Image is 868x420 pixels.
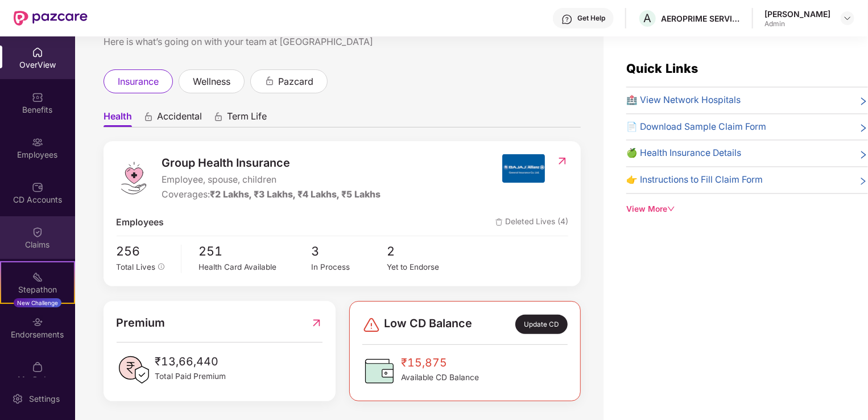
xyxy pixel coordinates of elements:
[14,298,61,307] div: New Challenge
[667,205,675,213] span: down
[495,216,568,230] span: Deleted Lives (4)
[155,370,226,383] span: Total Paid Premium
[117,216,164,230] span: Employees
[117,314,166,332] span: Premium
[12,393,23,405] img: svg+xml;base64,PHN2ZyBpZD0iU2V0dGluZy0yMHgyMCIgeG1sbnM9Imh0dHA6Ly93d3cudzMub3JnLzIwMDAvc3ZnIiB3aW...
[311,242,386,261] span: 3
[210,189,381,200] span: ₹2 Lakhs, ₹3 Lakhs, ₹4 Lakhs, ₹5 Lakhs
[387,242,462,261] span: 2
[515,315,568,334] div: Update CD
[626,61,698,76] span: Quick Links
[311,314,323,332] img: RedirectIcon
[764,9,830,19] div: [PERSON_NAME]
[155,353,226,370] span: ₹13,66,440
[32,271,43,283] img: svg+xml;base64,PHN2ZyB4bWxucz0iaHR0cDovL3d3dy53My5vcmcvMjAwMC9zdmciIHdpZHRoPSIyMSIgaGVpZ2h0PSIyMC...
[362,354,396,388] img: CDBalanceIcon
[199,261,312,273] div: Health Card Available
[859,96,868,108] span: right
[104,110,132,127] span: Health
[162,188,381,202] div: Coverages:
[32,182,43,193] img: svg+xml;base64,PHN2ZyBpZD0iQ0RfQWNjb3VudHMiIGRhdGEtbmFtZT0iQ0QgQWNjb3VudHMiIHhtbG5zPSJodHRwOi8vd3...
[162,173,381,187] span: Employee, spouse, children
[32,227,43,238] img: svg+xml;base64,PHN2ZyBpZD0iQ2xhaW0iIHhtbG5zPSJodHRwOi8vd3d3LnczLm9yZy8yMDAwL3N2ZyIgd2lkdGg9IjIwIi...
[26,393,63,405] div: Settings
[32,47,43,58] img: svg+xml;base64,PHN2ZyBpZD0iSG9tZSIgeG1sbnM9Imh0dHA6Ly93d3cudzMub3JnLzIwMDAvc3ZnIiB3aWR0aD0iMjAiIG...
[626,173,763,187] span: 👉 Instructions to Fill Claim Form
[311,261,386,273] div: In Process
[401,354,479,372] span: ₹15,875
[626,93,741,108] span: 🏥 View Network Hospitals
[401,372,479,384] span: Available CD Balance
[495,219,503,226] img: deleteIcon
[362,316,381,334] img: svg+xml;base64,PHN2ZyBpZD0iRGFuZ2VyLTMyeDMyIiB4bWxucz0iaHR0cDovL3d3dy53My5vcmcvMjAwMC9zdmciIHdpZH...
[561,14,573,25] img: svg+xml;base64,PHN2ZyBpZD0iSGVscC0zMngzMiIgeG1sbnM9Imh0dHA6Ly93d3cudzMub3JnLzIwMDAvc3ZnIiB3aWR0aD...
[143,112,154,122] div: animation
[118,75,159,89] span: insurance
[199,242,312,261] span: 251
[661,13,741,24] div: AEROPRIME SERVICES PRIVATE LIMITED
[556,155,568,167] img: RedirectIcon
[387,261,462,273] div: Yet to Endorse
[502,154,545,183] img: insurerIcon
[32,361,43,373] img: svg+xml;base64,PHN2ZyBpZD0iTXlfT3JkZXJzIiBkYXRhLW5hbWU9Ik15IE9yZGVycyIgeG1sbnM9Imh0dHA6Ly93d3cudz...
[193,75,230,89] span: wellness
[384,315,472,334] span: Low CD Balance
[278,75,313,89] span: pazcard
[626,120,766,134] span: 📄 Download Sample Claim Form
[158,263,165,270] span: info-circle
[32,316,43,328] img: svg+xml;base64,PHN2ZyBpZD0iRW5kb3JzZW1lbnRzIiB4bWxucz0iaHR0cDovL3d3dy53My5vcmcvMjAwMC9zdmciIHdpZH...
[162,154,381,172] span: Group Health Insurance
[1,284,74,295] div: Stepathon
[227,110,267,127] span: Term Life
[626,203,868,216] div: View More
[104,35,581,49] div: Here is what’s going on with your team at [GEOGRAPHIC_DATA]
[213,112,224,122] div: animation
[264,76,275,86] div: animation
[157,110,202,127] span: Accidental
[117,262,156,271] span: Total Lives
[117,242,173,261] span: 256
[644,11,652,25] span: A
[117,161,151,195] img: logo
[14,11,88,26] img: New Pazcare Logo
[859,149,868,160] span: right
[117,353,151,387] img: PaidPremiumIcon
[859,122,868,134] span: right
[843,14,852,23] img: svg+xml;base64,PHN2ZyBpZD0iRHJvcGRvd24tMzJ4MzIiIHhtbG5zPSJodHRwOi8vd3d3LnczLm9yZy8yMDAwL3N2ZyIgd2...
[577,14,605,23] div: Get Help
[859,175,868,187] span: right
[32,137,43,148] img: svg+xml;base64,PHN2ZyBpZD0iRW1wbG95ZWVzIiB4bWxucz0iaHR0cDovL3d3dy53My5vcmcvMjAwMC9zdmciIHdpZHRoPS...
[32,92,43,103] img: svg+xml;base64,PHN2ZyBpZD0iQmVuZWZpdHMiIHhtbG5zPSJodHRwOi8vd3d3LnczLm9yZy8yMDAwL3N2ZyIgd2lkdGg9Ij...
[626,146,741,160] span: 🍏 Health Insurance Details
[764,19,830,28] div: Admin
